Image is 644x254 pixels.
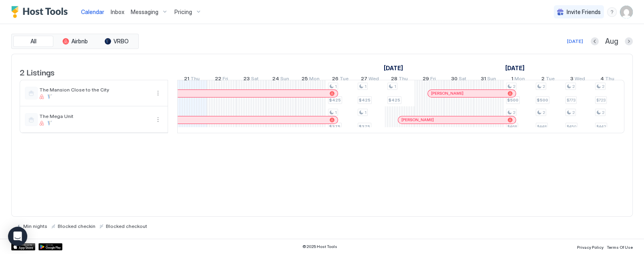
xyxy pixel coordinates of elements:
[13,36,53,47] button: All
[459,75,466,84] span: Sat
[598,74,616,85] a: September 4, 2025
[513,84,515,89] span: 2
[507,124,517,129] span: $468
[602,84,604,89] span: 2
[335,84,337,89] span: 1
[111,8,124,15] span: Inbox
[153,88,163,98] div: menu
[541,75,545,84] span: 2
[213,74,230,85] a: August 22, 2025
[111,8,124,16] a: Inbox
[55,36,95,47] button: Airbnb
[329,98,341,103] span: $425
[509,74,527,85] a: September 1, 2025
[513,110,515,115] span: 2
[20,66,55,78] span: 2 Listings
[567,124,576,129] span: $450
[511,75,513,84] span: 1
[30,38,36,45] span: All
[329,124,340,129] span: $375
[184,75,189,84] span: 21
[566,37,584,46] button: [DATE]
[23,223,47,229] span: Min nights
[340,75,348,84] span: Tue
[451,75,458,84] span: 30
[430,75,436,84] span: Fri
[514,75,525,84] span: Mon
[591,37,599,45] button: Previous month
[389,74,410,85] a: August 28, 2025
[243,75,250,84] span: 23
[567,8,601,16] span: Invite Friends
[539,74,557,85] a: September 2, 2025
[391,75,397,84] span: 28
[300,74,322,85] a: August 25, 2025
[431,91,464,96] span: [PERSON_NAME]
[625,37,633,45] button: Next month
[153,115,163,124] button: More options
[39,113,150,119] span: The Mega Unit
[479,74,498,85] a: August 31, 2025
[572,110,575,115] span: 2
[251,75,259,84] span: Sat
[359,74,381,85] a: August 27, 2025
[153,115,163,124] div: menu
[361,75,367,84] span: 27
[481,75,486,84] span: 31
[607,242,633,251] a: Terms Of Use
[607,245,633,250] span: Terms Of Use
[567,98,575,103] span: $773
[567,38,583,45] div: [DATE]
[302,75,308,84] span: 25
[131,8,158,16] span: Messaging
[38,243,63,250] div: Google Play Store
[596,124,606,129] span: $442
[332,75,338,84] span: 26
[39,87,150,93] span: The Mansion Close to the City
[369,75,379,84] span: Wed
[81,8,104,16] a: Calendar
[605,37,618,46] span: Aug
[596,98,606,103] span: $723
[309,75,320,84] span: Mon
[537,124,547,129] span: $448
[543,84,545,89] span: 2
[11,243,35,250] a: App Store
[605,75,614,84] span: Thu
[8,227,27,246] div: Open Intercom Messenger
[330,74,350,85] a: August 26, 2025
[575,75,585,84] span: Wed
[423,75,429,84] span: 29
[449,74,468,85] a: August 30, 2025
[394,84,396,89] span: 1
[359,98,371,103] span: $425
[365,84,367,89] span: 1
[359,124,370,129] span: $375
[620,6,633,18] div: User profile
[58,223,95,229] span: Blocked checkin
[335,110,337,115] span: 1
[223,75,228,84] span: Fri
[546,75,555,84] span: Tue
[81,8,104,15] span: Calendar
[600,75,604,84] span: 4
[215,75,221,84] span: 22
[399,75,408,84] span: Thu
[507,98,518,103] span: $500
[537,98,548,103] span: $500
[365,110,367,115] span: 1
[568,74,587,85] a: September 3, 2025
[382,62,405,74] a: August 6, 2025
[174,8,192,16] span: Pricing
[302,244,337,249] span: © 2025 Host Tools
[572,84,575,89] span: 2
[182,74,202,85] a: August 21, 2025
[11,6,71,18] div: Host Tools Logo
[270,74,291,85] a: August 24, 2025
[389,98,400,103] span: $425
[71,38,88,45] span: Airbnb
[602,110,604,115] span: 2
[97,36,137,47] button: VRBO
[113,38,129,45] span: VRBO
[106,223,147,229] span: Blocked checkout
